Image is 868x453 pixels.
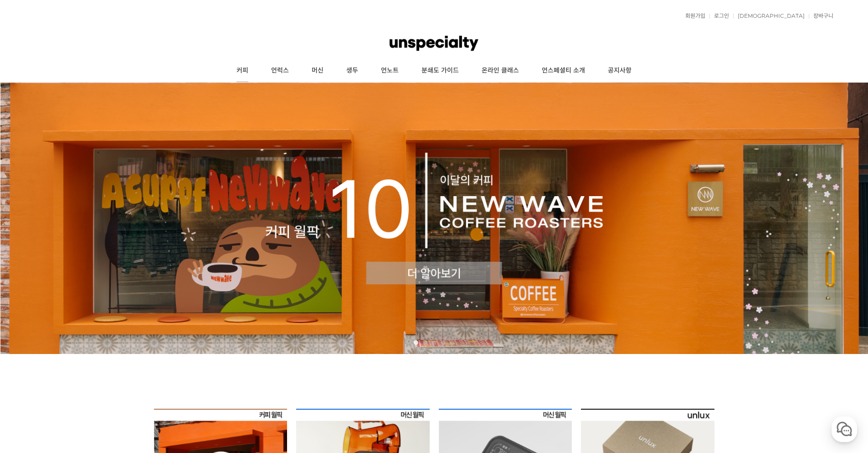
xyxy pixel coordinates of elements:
a: 대화 [60,289,118,312]
a: 3 [432,340,437,345]
a: 언노트 [370,59,410,82]
a: 로그인 [709,13,729,19]
a: 생두 [335,59,370,82]
a: 머신 [300,59,335,82]
a: 홈 [3,289,60,312]
a: 장바구니 [809,13,833,19]
a: 설정 [118,289,175,312]
a: [DEMOGRAPHIC_DATA] [733,13,805,19]
a: 4 [441,340,446,345]
span: 설정 [141,303,152,310]
span: 홈 [29,303,34,310]
span: 대화 [83,303,94,311]
a: 회원가입 [681,13,705,19]
a: 언스페셜티 소개 [530,59,596,82]
a: 5 [450,340,455,345]
img: 언스페셜티 몰 [390,30,478,57]
a: 온라인 클래스 [470,59,530,82]
a: 1 [414,340,418,345]
a: 공지사항 [596,59,643,82]
a: 커피 [225,59,260,82]
a: 분쇄도 가이드 [410,59,470,82]
a: 2 [423,340,427,345]
a: 언럭스 [260,59,300,82]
